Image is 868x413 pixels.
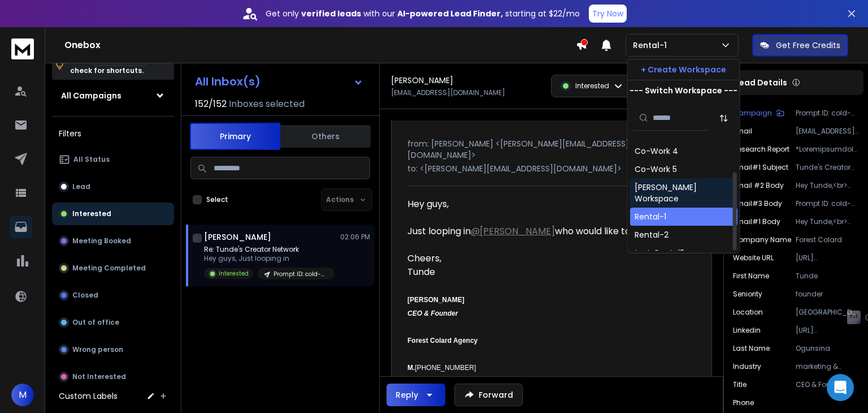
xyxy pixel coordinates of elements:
button: Meeting Booked [52,230,174,252]
div: Just looping in who would like to hear more! [407,225,687,238]
p: Hey Tunde,<br><br>The way you've built Forest Colard by leveraging content creators across multip... [796,217,859,226]
p: marketing & advertising [796,362,859,371]
h1: [PERSON_NAME] [204,231,271,243]
p: [GEOGRAPHIC_DATA], [GEOGRAPHIC_DATA] [796,308,859,317]
button: All Inbox(s) [186,70,372,93]
p: Forest Colard [796,235,859,244]
p: title [733,380,747,389]
h1: Onebox [64,38,576,52]
p: Not Interested [72,372,126,381]
p: [URL][DOMAIN_NAME] [796,326,859,335]
button: Reply [387,384,445,406]
p: Get only with our starting at $22/mo [266,8,580,19]
h3: Inboxes selected [229,97,305,111]
p: *Loremipsumdolor*<si>5. Ametconsect: Adipiscingel Seddo'e temporinci utlabo etd magnaa en Admini ... [796,145,859,154]
h1: All Inbox(s) [195,76,261,87]
div: Co-Work 5 [635,164,677,175]
button: All Campaigns [52,84,174,107]
button: Out of office [52,311,174,334]
p: Hey guys, Just looping in [204,254,335,263]
p: Prompt ID: cold-ai-reply-b5 (cold outreach) [796,199,859,208]
p: founder [796,290,859,299]
p: Seniority [733,290,762,299]
p: First Name [733,272,769,281]
p: Website URL [733,253,774,263]
p: Meeting Booked [72,236,131,246]
p: Ogunsina [796,344,859,353]
p: to: <[PERSON_NAME][EMAIL_ADDRESS][DOMAIN_NAME]> [407,163,696,174]
p: [URL][DOMAIN_NAME] [796,253,859,263]
button: Not Interested [52,365,174,388]
p: Get Free Credits [776,40,840,51]
div: Hey guys, [407,197,687,211]
p: from: [PERSON_NAME] <[PERSON_NAME][EMAIL_ADDRESS][DOMAIN_NAME]> [407,138,696,161]
p: Tunde's Creator Network [796,163,859,172]
p: Re: Tunde's Creator Network [204,245,335,254]
div: Co-Work 4 [635,145,678,157]
div: test-Rental3 [635,247,684,259]
p: industry [733,362,761,371]
p: Prompt ID: cold-ai-reply-b5 (cold outreach) (11/08) [274,270,328,278]
div: Tunde [407,265,687,279]
p: Rental-1 [633,40,671,51]
img: logo [11,38,34,59]
button: Get Free Credits [752,34,848,57]
p: Meeting Completed [72,264,146,273]
b: [PERSON_NAME] Forest Colard Agency [407,296,478,345]
h1: All Campaigns [61,90,121,101]
h3: Filters [52,126,174,141]
p: Company Name [733,235,791,244]
p: [EMAIL_ADDRESS][DOMAIN_NAME] [796,127,859,136]
p: All Status [73,155,110,164]
i: CEO & Founder [407,309,458,317]
p: Interested [219,269,249,278]
p: Research Report [733,145,789,154]
p: + Create Workspace [641,64,726,75]
button: Forward [454,384,523,406]
p: [EMAIL_ADDRESS][DOMAIN_NAME] [391,88,505,97]
button: Wrong person [52,338,174,361]
p: Last Name [733,344,770,353]
span: [PHONE_NUMBER] [407,364,476,372]
button: Others [280,124,371,149]
p: Wrong person [72,345,123,354]
div: Reply [396,389,418,401]
p: Closed [72,291,98,300]
button: Primary [190,123,280,150]
p: Tunde [796,272,859,281]
p: location [733,308,763,317]
button: M [11,384,34,406]
p: Try Now [592,8,623,19]
p: Press to check for shortcuts. [70,54,158,76]
p: Prompt ID: cold-ai-reply-b5 (cold outreach) (11/08) [796,109,859,118]
p: Email [733,127,752,136]
h3: Custom Labels [59,390,118,402]
p: Email#1 Subject [733,163,788,172]
button: Closed [52,284,174,307]
p: Lead [72,182,90,191]
h1: [PERSON_NAME] [391,75,453,86]
button: Try Now [589,5,627,23]
button: Campaign [733,109,784,118]
button: Sort by Sort A-Z [713,107,735,130]
p: Lead Details [735,77,787,88]
p: Out of office [72,318,119,327]
p: CEO & Founder [796,380,859,389]
button: + Create Workspace [628,59,740,80]
div: Rental-1 [635,211,666,222]
div: Cheers, [407,252,687,265]
div: Open Intercom Messenger [827,374,854,401]
p: Hey Tunde,<br><br>Just following up 🙂<br><br>The AI Audit often identifies ways to scale faster a... [796,181,859,190]
p: Phone [733,398,754,407]
div: [PERSON_NAME] Workspace [635,182,733,204]
p: 02:06 PM [340,233,370,242]
a: @[PERSON_NAME] [471,225,555,238]
strong: verified leads [301,8,361,19]
p: Campaign [733,109,772,118]
p: Email #2 Body [733,181,784,190]
p: --- Switch Workspace --- [630,85,737,96]
div: Rental-2 [635,229,669,240]
span: 152 / 152 [195,97,227,111]
button: All Status [52,148,174,171]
